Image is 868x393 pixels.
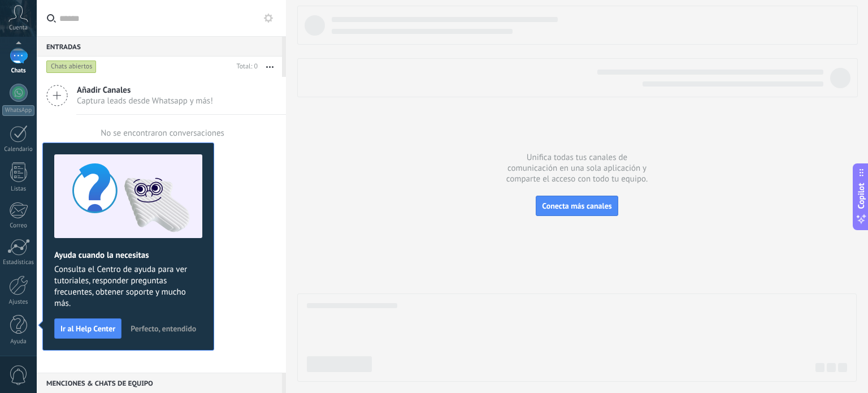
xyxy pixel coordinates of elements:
button: Ir al Help Center [54,318,121,339]
div: Ayuda [2,338,35,346]
span: Añadir Canales [77,85,213,96]
div: Ajustes [2,299,35,306]
span: Cuenta [9,24,28,32]
span: Consulta el Centro de ayuda para ver tutoriales, responder preguntas frecuentes, obtener soporte ... [54,264,202,309]
span: Conecta más canales [542,201,611,211]
button: Perfecto, entendido [125,320,201,337]
span: Captura leads desde Whatsapp y más! [77,96,213,106]
span: Perfecto, entendido [131,325,196,332]
h2: Ayuda cuando la necesitas [54,250,202,261]
div: Correo [2,222,35,230]
div: Calendario [2,146,35,153]
div: Menciones & Chats de equipo [37,373,282,393]
div: Total: 0 [232,61,258,72]
div: Entradas [37,36,282,57]
div: Chats abiertos [46,60,97,74]
span: Copilot [856,183,867,209]
button: Conecta más canales [536,196,618,216]
span: Ir al Help Center [60,325,115,332]
div: Listas [2,185,35,193]
div: Estadísticas [2,259,35,266]
div: Chats [2,67,35,75]
div: No se encontraron conversaciones [101,128,224,139]
div: WhatsApp [2,105,34,116]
